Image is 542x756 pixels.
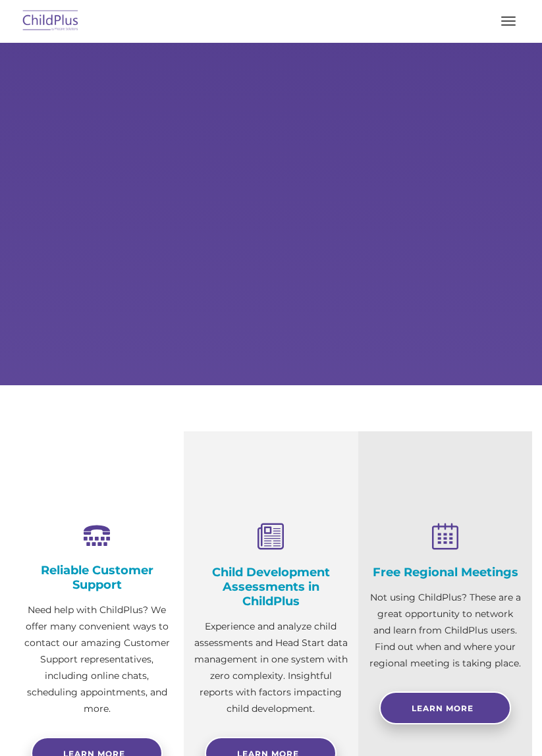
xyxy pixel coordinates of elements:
[194,618,348,717] p: Experience and analyze child assessments and Head Start data management in one system with zero c...
[194,565,348,608] h4: Child Development Assessments in ChildPlus
[20,602,174,717] p: Need help with ChildPlus? We offer many convenient ways to contact our amazing Customer Support r...
[368,589,522,672] p: Not using ChildPlus? These are a great opportunity to network and learn from ChildPlus users. Fin...
[412,703,474,713] span: Learn More
[368,565,522,580] h4: Free Regional Meetings
[20,6,82,37] img: ChildPlus by Procare Solutions
[379,691,511,724] a: Learn More
[20,563,174,592] h4: Reliable Customer Support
